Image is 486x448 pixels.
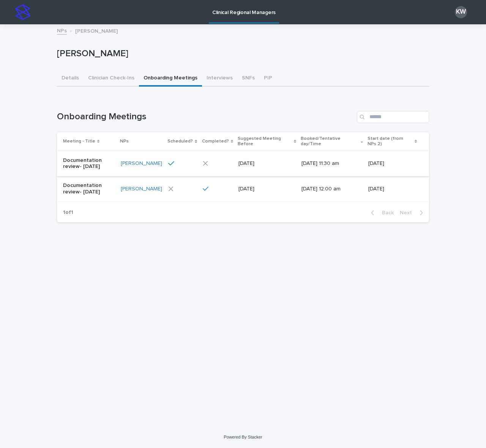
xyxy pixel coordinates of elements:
p: [DATE] 11:30 am [301,160,356,167]
p: [DATE] [368,160,417,167]
a: [PERSON_NAME] [121,186,162,192]
p: Completed? [202,137,229,146]
tr: Documentation review- [DATE][PERSON_NAME] [DATE][DATE] 11:30 am[DATE] [57,151,429,176]
a: Powered By Stacker [224,435,262,439]
p: [PERSON_NAME] [75,26,118,35]
p: Meeting - Title [63,137,95,146]
span: Next [400,210,417,215]
button: PIP [259,71,277,87]
p: [DATE] [368,186,417,192]
p: Documentation review- [DATE] [63,182,115,195]
div: KW [455,6,467,18]
img: stacker-logo-s-only.png [15,5,30,20]
p: [DATE] [238,160,293,167]
p: [PERSON_NAME] [57,48,426,59]
span: Back [377,210,394,215]
tr: Documentation review- [DATE][PERSON_NAME] [DATE][DATE] 12:00 am[DATE] [57,176,429,202]
p: Scheduled? [167,137,193,146]
p: 1 of 1 [57,203,79,222]
p: [DATE] [238,186,293,192]
button: Clinician Check-Ins [84,71,139,87]
a: [PERSON_NAME] [121,160,162,167]
button: SNFs [237,71,259,87]
input: Search [357,111,429,123]
button: Next [397,209,429,216]
h1: Onboarding Meetings [57,111,354,122]
a: NPs [57,26,67,35]
p: Documentation review- [DATE] [63,157,115,170]
p: Booked/Tentative day/Time [301,135,359,149]
p: Start date (from NPs 2) [368,135,413,149]
button: Back [365,209,397,216]
button: Onboarding Meetings [139,71,202,87]
p: NPs [120,137,129,146]
p: Suggested Meeting Before [238,135,292,149]
button: Details [57,71,84,87]
button: Interviews [202,71,237,87]
p: [DATE] 12:00 am [301,186,356,192]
